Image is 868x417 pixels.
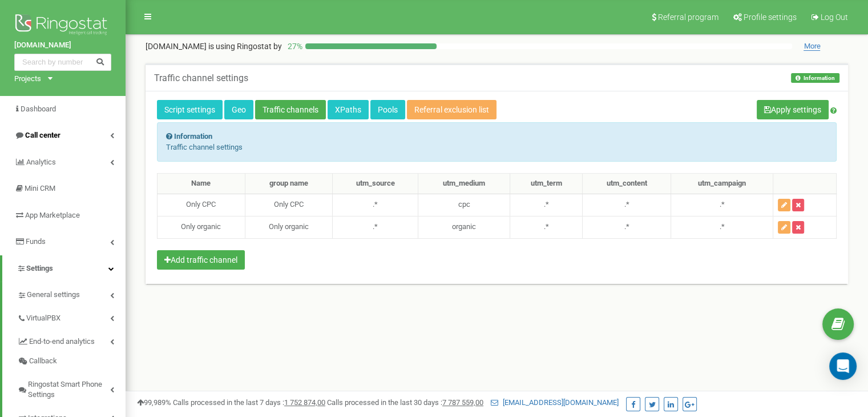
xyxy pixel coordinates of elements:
td: Only organic [245,216,333,238]
strong: Information [174,132,212,141]
a: Traffic channels [255,100,326,119]
span: Callback [29,356,57,367]
th: utm_medium [418,174,510,194]
div: Open Intercom Messenger [829,352,857,380]
button: Add traffic channel [157,250,245,270]
span: Analytics [26,158,56,166]
input: Search by number [14,54,111,71]
button: Information [791,73,839,83]
td: cpc [418,194,510,216]
a: Geo [224,100,253,119]
img: Ringostat logo [14,11,111,40]
span: General settings [27,290,80,300]
span: Dashboard [21,105,56,113]
a: XPaths [328,100,369,119]
a: General settings [17,282,126,305]
a: Pools [370,100,405,119]
th: group name [245,174,333,194]
th: utm_source [333,174,418,194]
span: Calls processed in the last 7 days : [173,398,325,407]
span: 99,989% [137,398,171,407]
u: 1 752 874,00 [284,398,325,407]
td: Only CPC [245,194,333,216]
th: utm_content [583,174,671,194]
td: organic [418,216,510,238]
a: Referral exclusion list [407,100,496,119]
span: Call center [25,131,60,139]
th: utm_campaign [671,174,773,194]
span: Mini CRM [25,184,55,193]
th: utm_term [510,174,582,194]
span: End-to-end analytics [29,336,95,347]
span: is using Ringostat by [208,42,282,51]
p: 27 % [282,41,305,52]
td: Only organic [158,216,245,238]
h5: Traffic channel settings [154,73,248,83]
span: Settings [26,264,53,272]
a: [DOMAIN_NAME] [14,40,111,51]
a: Ringostat Smart Phone Settings [17,371,126,405]
p: [DOMAIN_NAME] [146,41,282,52]
span: More [804,42,820,51]
p: Traffic channel settings [166,142,827,153]
a: Script settings [157,100,223,119]
span: Profile settings [744,13,797,22]
span: Funds [26,237,46,246]
div: Projects [14,74,41,85]
a: [EMAIL_ADDRESS][DOMAIN_NAME] [491,398,619,407]
a: End-to-end analytics [17,328,126,352]
td: Only CPC [158,194,245,216]
th: Name [158,174,245,194]
button: Apply settings [757,100,829,119]
span: Calls processed in the last 30 days : [327,398,483,407]
span: Ringostat Smart Phone Settings [28,379,110,400]
span: VirtualPBX [26,313,60,324]
span: Referral program [658,13,718,22]
u: 7 787 559,00 [442,398,483,407]
a: Callback [17,351,126,371]
a: VirtualPBX [17,305,126,328]
span: Log Out [821,13,848,22]
a: Settings [2,255,126,282]
span: App Marketplace [25,211,80,219]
